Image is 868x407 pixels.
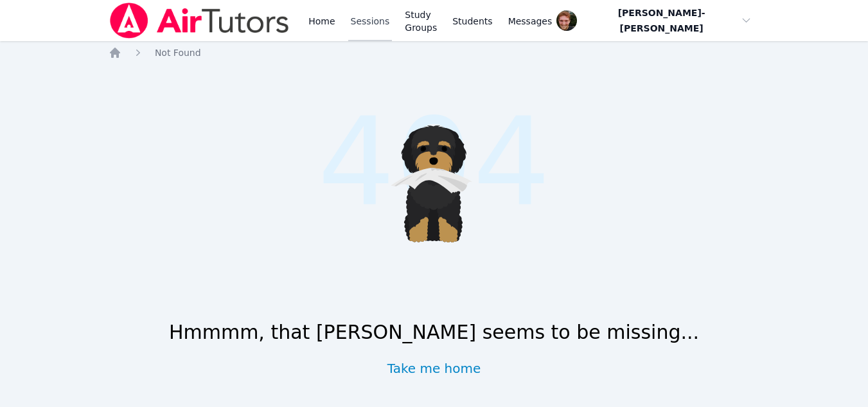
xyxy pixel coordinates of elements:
[155,48,201,58] span: Not Found
[317,71,550,255] span: 404
[155,46,201,59] a: Not Found
[109,46,759,59] nav: Breadcrumb
[109,3,290,39] img: Air Tutors
[387,359,481,377] a: Take me home
[169,321,699,344] h1: Hmmmm, that [PERSON_NAME] seems to be missing...
[508,15,553,28] span: Messages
